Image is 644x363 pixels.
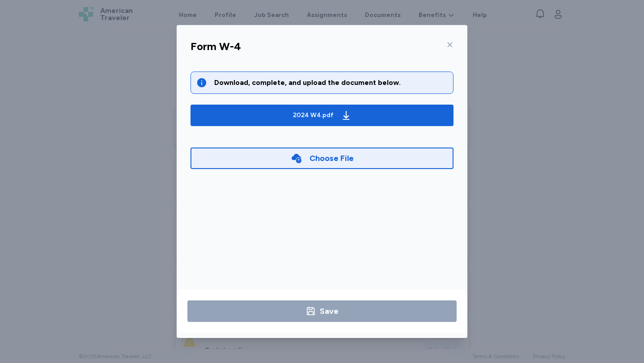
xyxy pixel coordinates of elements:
[309,152,354,165] div: Choose File
[187,300,457,322] button: Save
[214,77,448,88] div: Download, complete, and upload the document below.
[320,305,339,317] div: Save
[293,111,334,120] div: 2024 W4.pdf
[191,39,241,54] div: Form W-4
[191,105,453,126] button: 2024 W4.pdf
